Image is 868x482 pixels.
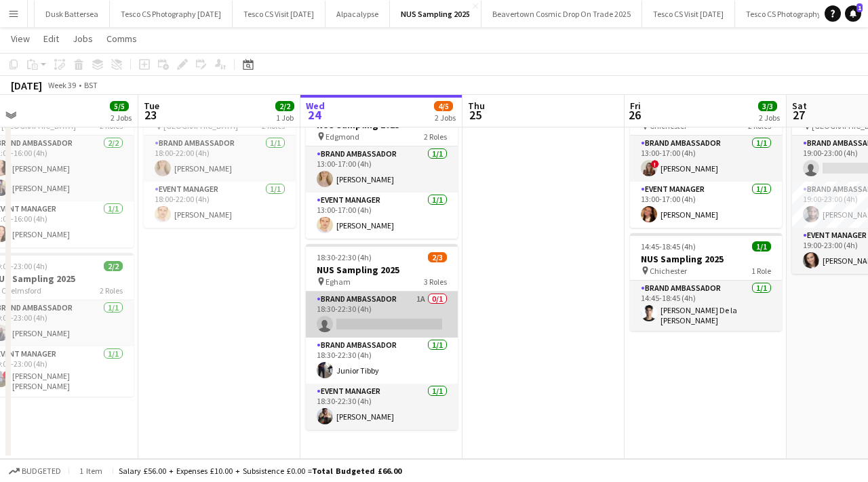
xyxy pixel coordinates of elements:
[792,100,807,112] span: Sat
[304,107,325,123] span: 24
[22,466,61,476] span: Budgeted
[735,1,859,27] button: Tesco CS Photography August
[110,1,233,27] button: Tesco CS Photography [DATE]
[630,182,782,228] app-card-role: Event Manager1/113:00-17:00 (4h)[PERSON_NAME]
[35,1,110,27] button: Dusk Battersea
[73,33,93,45] span: Jobs
[11,33,30,45] span: View
[306,88,458,239] app-job-card: In progress13:00-17:00 (4h)2/2NUS Sampling 2025 Edgmond2 RolesBrand Ambassador1/113:00-17:00 (4h)...
[466,107,485,123] span: 25
[435,113,456,123] div: 2 Jobs
[100,285,123,296] span: 2 Roles
[468,100,485,112] span: Thu
[45,80,79,90] span: Week 39
[276,113,294,123] div: 1 Job
[67,30,98,47] a: Jobs
[790,107,807,123] span: 27
[630,88,782,228] app-job-card: 13:00-17:00 (4h)2/2NUS Sampling 2025 Chichester2 RolesBrand Ambassador1/113:00-17:00 (4h)![PERSON...
[481,1,642,27] button: Beavertown Cosmic Drop On Trade 2025
[43,33,59,45] span: Edit
[142,107,159,123] span: 23
[641,241,696,252] span: 14:45-18:45 (4h)
[119,466,401,476] div: Salary £56.00 + Expenses £10.00 + Subsistence £0.00 =
[306,338,458,384] app-card-role: Brand Ambassador1/118:30-22:30 (4h)Junior Tibby
[630,253,782,265] h3: NUS Sampling 2025
[630,281,782,331] app-card-role: Brand Ambassador1/114:45-18:45 (4h)[PERSON_NAME] De la [PERSON_NAME]
[434,101,453,111] span: 4/5
[84,80,98,90] div: BST
[233,1,325,27] button: Tesco CS Visit [DATE]
[759,113,780,123] div: 2 Jobs
[144,88,296,228] app-job-card: 18:00-22:00 (4h)2/2NUS Sampling 2025 [GEOGRAPHIC_DATA]2 RolesBrand Ambassador1/118:00-22:00 (4h)[...
[7,464,63,479] button: Budgeted
[325,132,359,142] span: Edgmond
[325,277,351,287] span: Egham
[630,100,641,112] span: Fri
[642,1,735,27] button: Tesco CS Visit [DATE]
[758,101,777,111] span: 3/3
[144,136,296,182] app-card-role: Brand Ambassador1/118:00-22:00 (4h)[PERSON_NAME]
[11,79,42,92] div: [DATE]
[424,277,447,287] span: 3 Roles
[845,5,861,22] a: 1
[1,285,41,296] span: Chelmsford
[628,107,641,123] span: 26
[38,30,64,47] a: Edit
[306,193,458,239] app-card-role: Event Manager1/113:00-17:00 (4h)[PERSON_NAME]
[75,466,107,476] span: 1 item
[3,371,11,379] span: !
[275,101,294,111] span: 2/2
[101,30,142,47] a: Comms
[752,241,771,252] span: 1/1
[104,261,123,271] span: 2/2
[390,1,481,27] button: NUS Sampling 2025
[5,30,35,47] a: View
[144,100,159,112] span: Tue
[144,182,296,228] app-card-role: Event Manager1/118:00-22:00 (4h)[PERSON_NAME]
[317,252,372,262] span: 18:30-22:30 (4h)
[111,113,132,123] div: 2 Jobs
[110,101,129,111] span: 5/5
[306,264,458,276] h3: NUS Sampling 2025
[306,100,325,112] span: Wed
[856,3,863,12] span: 1
[306,384,458,430] app-card-role: Event Manager1/118:30-22:30 (4h)[PERSON_NAME]
[428,252,447,262] span: 2/3
[630,136,782,182] app-card-role: Brand Ambassador1/113:00-17:00 (4h)![PERSON_NAME]
[325,1,390,27] button: Alpacalypse
[651,160,659,168] span: !
[312,466,401,476] span: Total Budgeted £66.00
[751,266,771,276] span: 1 Role
[106,33,137,45] span: Comms
[424,132,447,142] span: 2 Roles
[650,266,687,276] span: Chichester
[306,146,458,193] app-card-role: Brand Ambassador1/113:00-17:00 (4h)[PERSON_NAME]
[306,292,458,338] app-card-role: Brand Ambassador1A0/118:30-22:30 (4h)
[306,244,458,430] app-job-card: 18:30-22:30 (4h)2/3NUS Sampling 2025 Egham3 RolesBrand Ambassador1A0/118:30-22:30 (4h) Brand Amba...
[630,233,782,331] app-job-card: 14:45-18:45 (4h)1/1NUS Sampling 2025 Chichester1 RoleBrand Ambassador1/114:45-18:45 (4h)[PERSON_N...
